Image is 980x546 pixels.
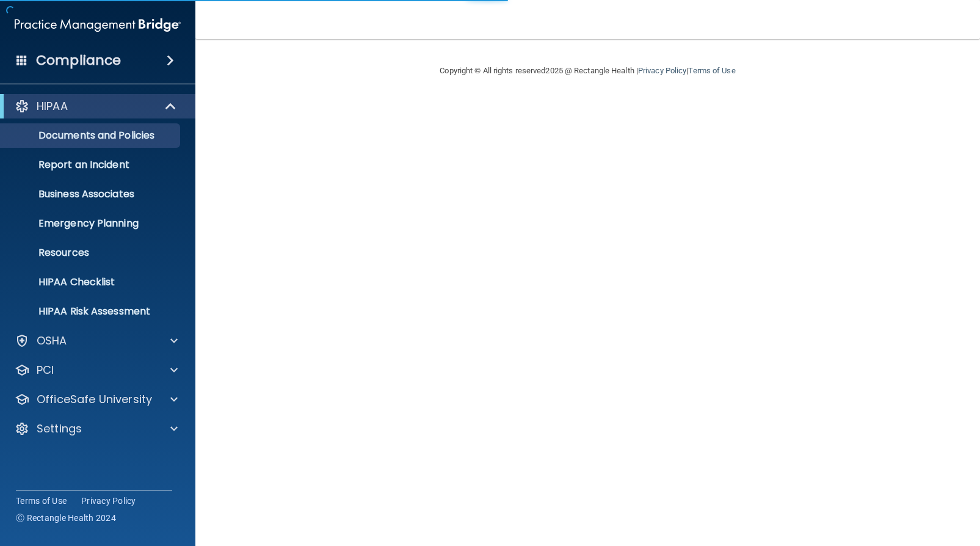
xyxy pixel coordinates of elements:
p: Emergency Planning [8,217,175,230]
p: Resources [8,247,175,259]
a: Privacy Policy [638,66,686,75]
p: OfficeSafe University [37,392,152,407]
p: HIPAA Risk Assessment [8,305,175,318]
a: Settings [15,421,178,436]
a: OfficeSafe University [15,392,178,407]
p: Business Associates [8,188,175,200]
img: PMB logo [15,13,181,37]
a: Terms of Use [688,66,735,75]
a: PCI [15,363,178,377]
a: Terms of Use [16,495,67,507]
p: OSHA [37,333,67,348]
p: Documents and Policies [8,129,175,142]
a: HIPAA [15,99,177,114]
p: Report an Incident [8,159,175,171]
a: OSHA [15,333,178,348]
h4: Compliance [36,52,121,69]
div: Copyright © All rights reserved 2025 @ Rectangle Health | | [365,51,811,90]
span: Ⓒ Rectangle Health 2024 [16,512,116,524]
p: HIPAA [37,99,68,114]
p: Settings [37,421,82,436]
p: PCI [37,363,54,377]
p: HIPAA Checklist [8,276,175,288]
a: Privacy Policy [81,495,136,507]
